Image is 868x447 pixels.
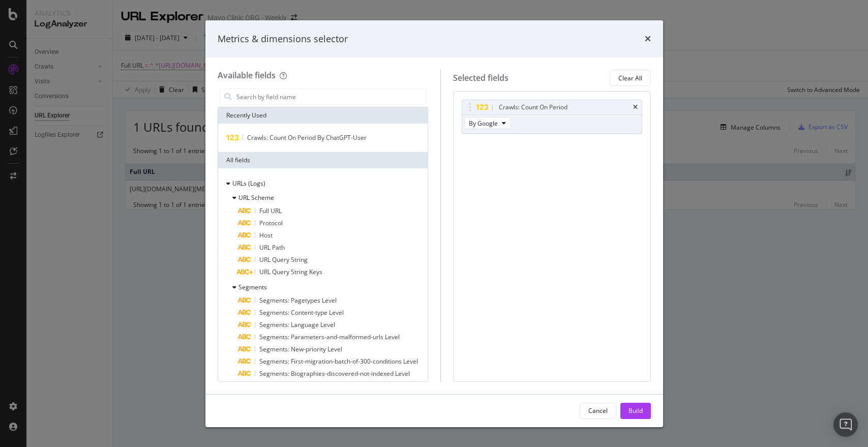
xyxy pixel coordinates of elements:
[580,403,616,419] button: Cancel
[464,117,511,129] button: By Google
[259,320,335,329] span: Segments: Language Level
[259,231,273,240] span: Host
[259,308,344,317] span: Segments: Content-type Level
[259,333,400,341] span: Segments: Parameters-and-malformed-urls Level
[238,283,267,291] span: Segments
[218,70,276,81] div: Available fields
[218,107,428,124] div: Recently Used
[645,33,651,46] div: times
[588,406,608,415] div: Cancel
[247,133,367,142] span: Crawls: Count On Period By ChatGPT-User
[259,267,322,276] span: URL Query String Keys
[232,179,265,188] span: URLs (Logs)
[259,345,342,353] span: Segments: New-priority Level
[259,243,285,252] span: URL Path
[259,357,418,366] span: Segments: First-migration-batch-of-300-conditions Level
[633,104,638,110] div: times
[259,206,282,215] span: Full URL
[235,89,426,104] input: Search by field name
[833,412,858,437] div: Open Intercom Messenger
[218,152,428,168] div: All fields
[628,406,643,415] div: Build
[618,74,642,82] div: Clear All
[218,33,348,46] div: Metrics & dimensions selector
[620,403,651,419] button: Build
[610,70,651,86] button: Clear All
[469,119,498,128] span: By Google
[259,255,308,264] span: URL Query String
[259,296,337,305] span: Segments: Pagetypes Level
[462,100,642,134] div: Crawls: Count On PeriodtimesBy Google
[259,369,410,378] span: Segments: Biographies-discovered-not-indexed Level
[238,193,274,202] span: URL Scheme
[205,20,663,427] div: modal
[259,219,283,227] span: Protocol
[453,72,508,84] div: Selected fields
[499,102,567,112] div: Crawls: Count On Period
